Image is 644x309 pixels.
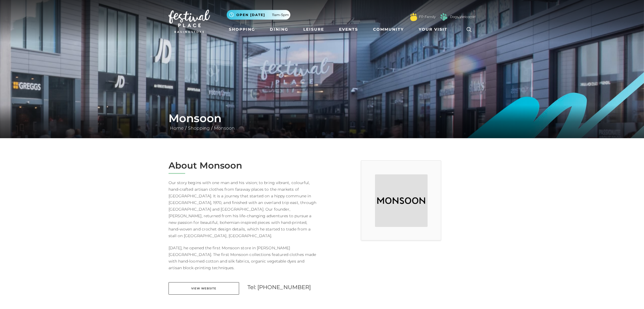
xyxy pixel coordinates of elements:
a: Tel: [PHONE_NUMBER] [247,284,311,290]
p: [DATE], he opened the first Monsoon store in [PERSON_NAME][GEOGRAPHIC_DATA]. The first Monsoon co... [169,245,318,271]
a: Shopping [227,24,257,35]
a: View Website [169,282,239,295]
a: Events [337,24,360,35]
a: Dining [268,24,291,35]
a: Your Visit [417,24,452,35]
a: Home [169,125,185,131]
h2: About Monsoon [169,160,318,171]
span: Your Visit [419,27,448,32]
a: Leisure [301,24,326,35]
a: Shopping [187,125,211,131]
a: FP Family [419,14,436,19]
h1: Monsoon [169,112,476,125]
span: Open [DATE] [236,12,265,17]
button: Open [DATE] 11am-5pm [227,10,290,20]
img: Festival Place Logo [169,10,210,33]
a: Dogs Welcome! [450,14,476,19]
a: Monsoon [213,125,236,131]
span: 11am-5pm [272,12,289,17]
div: / / [164,112,480,132]
a: Community [371,24,406,35]
p: Our story begins with one man and his vision; to bring vibrant, colourful, hand-crafted artisan c... [169,179,318,239]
